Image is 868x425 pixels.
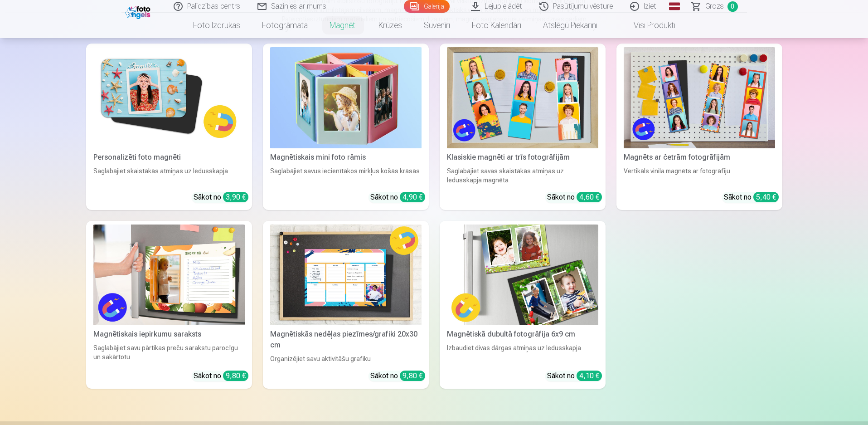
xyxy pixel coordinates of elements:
[370,192,425,203] div: Sākot no
[263,44,429,210] a: Magnētiskais mini foto rāmisMagnētiskais mini foto rāmisSaglabājiet savus iecienītākos mirkļus ko...
[727,1,738,12] span: 0
[616,44,782,210] a: Magnēts ar četrām fotogrāfijāmMagnēts ar četrām fotogrāfijāmVertikāls vinila magnēts ar fotogrāfi...
[724,192,779,203] div: Sākot no
[532,13,608,38] a: Atslēgu piekariņi
[400,192,425,202] div: 4,90 €
[194,371,248,381] div: Sākot no
[368,13,413,38] a: Krūzes
[267,166,425,185] div: Saglabājiet savus iecienītākos mirkļus košās krāsās
[620,152,779,163] div: Magnēts ar četrām fotogrāfijām
[577,192,602,202] div: 4,60 €
[267,354,425,363] div: Organizējiet savu aktivitāšu grafiku
[413,13,461,38] a: Suvenīri
[90,166,248,185] div: Saglabājiet skaistākās atmiņas uz ledusskapja
[547,371,602,381] div: Sākot no
[608,13,686,38] a: Visi produkti
[547,192,602,203] div: Sākot no
[93,47,245,148] img: Personalizēti foto magnēti
[440,44,606,210] a: Klasiskie magnēti ar trīs fotogrāfijāmKlasiskie magnēti ar trīs fotogrāfijāmSaglabājiet savas ska...
[753,192,779,202] div: 5,40 €
[90,329,248,340] div: Magnētiskais iepirkumu saraksts
[620,166,779,185] div: Vertikāls vinila magnēts ar fotogrāfiju
[443,343,602,363] div: Izbaudiet divas dārgas atmiņas uz ledusskapja
[443,166,602,185] div: Saglabājiet savas skaistākās atmiņas uz ledusskapja magnēta
[705,1,724,12] span: Grozs
[270,47,422,148] img: Magnētiskais mini foto rāmis
[125,4,153,19] img: /fa1
[267,329,425,351] div: Magnētiskās nedēļas piezīmes/grafiki 20x30 cm
[443,329,602,340] div: Magnētiskā dubultā fotogrāfija 6x9 cm
[194,192,248,203] div: Sākot no
[182,13,251,38] a: Foto izdrukas
[93,225,245,326] img: Magnētiskais iepirkumu saraksts
[86,44,252,210] a: Personalizēti foto magnētiPersonalizēti foto magnētiSaglabājiet skaistākās atmiņas uz ledusskapja...
[447,47,598,148] img: Klasiskie magnēti ar trīs fotogrāfijām
[223,192,248,202] div: 3,90 €
[319,13,368,38] a: Magnēti
[223,371,248,381] div: 9,80 €
[624,47,775,148] img: Magnēts ar četrām fotogrāfijām
[461,13,532,38] a: Foto kalendāri
[440,221,606,389] a: Magnētiskā dubultā fotogrāfija 6x9 cmMagnētiskā dubultā fotogrāfija 6x9 cmIzbaudiet divas dārgas ...
[370,371,425,381] div: Sākot no
[263,221,429,389] a: Magnētiskās nedēļas piezīmes/grafiki 20x30 cmMagnētiskās nedēļas piezīmes/grafiki 20x30 cmOrganiz...
[577,371,602,381] div: 4,10 €
[270,225,422,326] img: Magnētiskās nedēļas piezīmes/grafiki 20x30 cm
[400,371,425,381] div: 9,80 €
[443,152,602,163] div: Klasiskie magnēti ar trīs fotogrāfijām
[447,225,598,326] img: Magnētiskā dubultā fotogrāfija 6x9 cm
[90,152,248,163] div: Personalizēti foto magnēti
[251,13,319,38] a: Fotogrāmata
[267,152,425,163] div: Magnētiskais mini foto rāmis
[86,221,252,389] a: Magnētiskais iepirkumu sarakstsMagnētiskais iepirkumu sarakstsSaglabājiet savu pārtikas preču sar...
[90,343,248,363] div: Saglabājiet savu pārtikas preču sarakstu parocīgu un sakārtotu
